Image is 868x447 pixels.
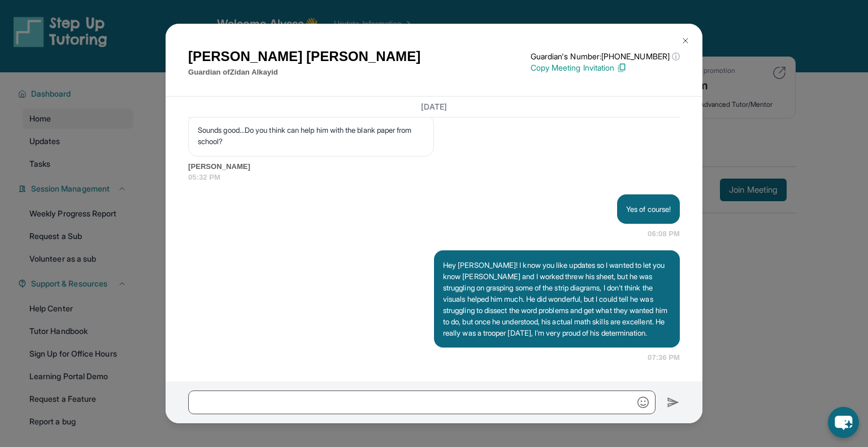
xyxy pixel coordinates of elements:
[667,396,680,409] img: Send icon
[188,46,420,67] h1: [PERSON_NAME] [PERSON_NAME]
[648,228,680,240] span: 06:08 PM
[637,397,649,408] img: Emoji
[531,51,680,62] p: Guardian's Number: [PHONE_NUMBER]
[617,63,627,73] img: Copy Icon
[188,172,680,183] span: 05:32 PM
[672,51,680,62] span: ⓘ
[681,36,690,45] img: Close Icon
[626,203,671,215] p: Yes of course!
[188,101,680,112] h3: [DATE]
[188,67,420,78] p: Guardian of Zidan Alkayid
[648,352,680,363] span: 07:36 PM
[198,124,424,147] p: Sounds good...Do you think can help him with the blank paper from school?
[443,259,671,338] p: Hey [PERSON_NAME]! I know you like updates so I wanted to let you know [PERSON_NAME] and I worked...
[188,161,680,172] span: [PERSON_NAME]
[531,62,680,73] p: Copy Meeting Invitation
[828,407,859,438] button: chat-button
